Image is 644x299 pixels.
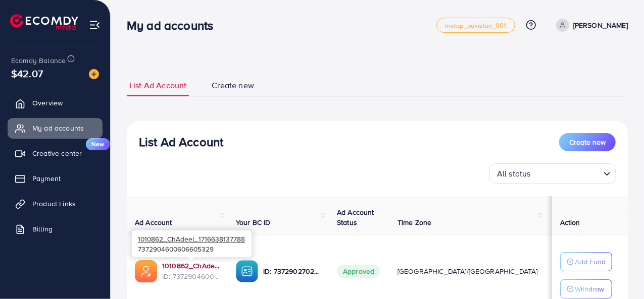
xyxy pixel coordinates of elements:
h3: List Ad Account [139,135,223,149]
span: New [86,138,110,150]
div: 7372904600606605329 [132,230,252,257]
span: [GEOGRAPHIC_DATA]/[GEOGRAPHIC_DATA] [398,266,538,276]
span: ID: 7372904600606605329 [162,271,220,281]
span: Approved [337,265,380,278]
span: My ad accounts [32,123,84,133]
img: logo [10,14,78,30]
span: List Ad Account [129,80,186,91]
a: Creative centerNew [8,143,103,163]
span: Your BC ID [236,217,271,227]
a: Billing [8,219,103,239]
button: Withdraw [560,279,612,298]
p: Withdraw [575,283,604,295]
span: $42.07 [11,66,43,81]
button: Create new [559,133,616,151]
a: Product Links [8,194,103,214]
img: ic-ba-acc.ded83a64.svg [236,260,258,282]
iframe: Chat [601,254,636,291]
span: 1010862_ChAdeel_1716638137788 [138,234,245,244]
span: Overview [32,98,63,108]
p: Add Fund [575,256,606,268]
span: Ad Account Status [337,207,374,227]
span: Create new [212,80,254,91]
span: Action [560,217,580,227]
a: Payment [8,168,103,189]
span: Ad Account [135,217,172,227]
img: image [89,69,99,79]
div: Search for option [489,163,616,184]
p: [PERSON_NAME] [573,19,628,31]
img: ic-ads-acc.e4c84228.svg [135,260,157,282]
span: Ecomdy Balance [11,55,66,66]
span: metap_pakistan_001 [445,22,507,29]
span: Create new [569,137,606,147]
input: Search for option [534,164,600,181]
a: 1010862_ChAdeel_1716638137788 [162,261,220,271]
h3: My ad accounts [127,18,221,33]
button: Add Fund [560,252,612,271]
a: metap_pakistan_001 [436,18,515,33]
img: menu [89,19,101,31]
p: ID: 7372902702914977793 [263,265,321,277]
span: Payment [32,173,61,184]
a: My ad accounts [8,118,103,138]
a: [PERSON_NAME] [552,19,628,32]
a: Overview [8,93,103,113]
span: Product Links [32,199,76,209]
span: Billing [32,224,53,234]
span: All status [495,166,533,181]
span: Creative center [32,148,82,158]
span: Time Zone [398,217,431,227]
